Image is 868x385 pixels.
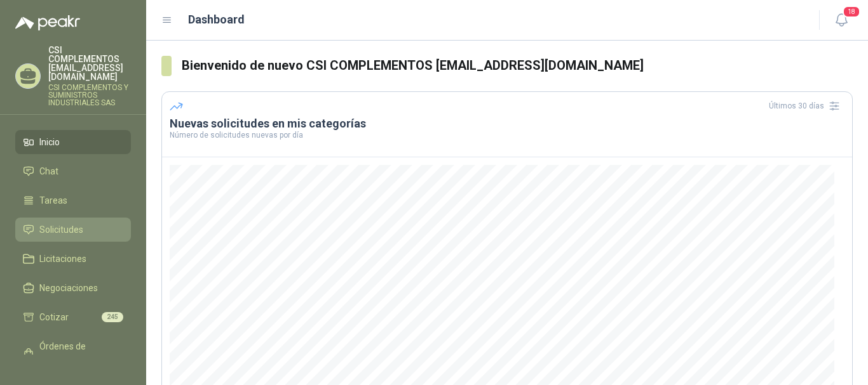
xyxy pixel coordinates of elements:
[39,281,98,295] span: Negociaciones
[48,84,131,107] p: CSI COMPLEMENTOS Y SUMINISTROS INDUSTRIALES SAS
[39,310,69,324] span: Cotizar
[39,339,119,367] span: Órdenes de Compra
[188,11,245,29] h1: Dashboard
[15,159,131,183] a: Chat
[15,15,80,30] img: Logo peakr
[15,218,131,242] a: Solicitudes
[15,130,131,154] a: Inicio
[15,188,131,212] a: Tareas
[15,305,131,329] a: Cotizar245
[15,334,131,372] a: Órdenes de Compra
[15,276,131,300] a: Negociaciones
[170,131,844,139] p: Número de solicitudes nuevas por día
[39,223,83,237] span: Solicitudes
[48,46,131,81] p: CSI COMPLEMENTOS [EMAIL_ADDRESS][DOMAIN_NAME]
[15,247,131,271] a: Licitaciones
[39,135,60,149] span: Inicio
[102,312,123,322] span: 245
[769,96,844,116] div: Últimos 30 días
[170,116,844,131] h3: Nuevas solicitudes en mis categorías
[39,252,86,266] span: Licitaciones
[830,9,853,32] button: 18
[39,193,67,207] span: Tareas
[39,164,58,178] span: Chat
[182,56,853,75] h3: Bienvenido de nuevo CSI COMPLEMENTOS [EMAIL_ADDRESS][DOMAIN_NAME]
[843,6,860,18] span: 18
